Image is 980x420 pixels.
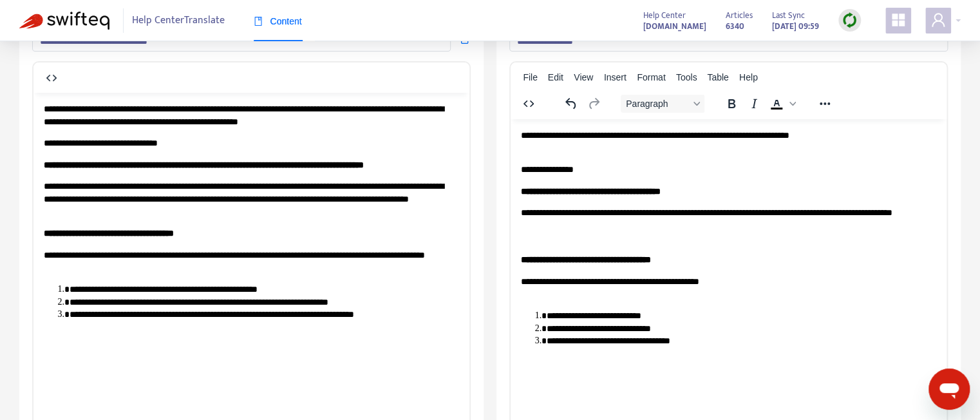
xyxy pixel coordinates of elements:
button: Reveal or hide additional toolbar items [814,95,836,113]
img: Swifteq [19,12,109,30]
button: Redo [583,95,605,113]
span: Help [739,72,758,82]
span: appstore [890,12,906,28]
span: book [254,17,263,26]
a: [DOMAIN_NAME] [643,19,706,33]
span: Last Sync [772,8,805,23]
span: File [523,72,538,82]
span: Help Center Translate [132,8,225,33]
span: Format [637,72,665,82]
button: Bold [721,95,742,113]
button: Undo [560,95,582,113]
span: Table [707,72,728,82]
span: Edit [548,72,563,82]
strong: [DATE] 09:59 [772,19,819,33]
span: Paragraph [626,99,689,109]
div: Text color Black [766,95,798,113]
span: Help Center [643,8,686,23]
img: sync.dc5367851b00ba804db3.png [842,12,858,28]
iframe: メッセージングウィンドウを開くボタン [928,368,970,410]
span: Articles [726,8,753,23]
span: Tools [676,72,697,82]
span: Content [254,16,302,26]
span: Insert [604,72,627,82]
span: user [930,12,946,28]
strong: 6340 [726,19,744,33]
button: Block Paragraph [621,95,704,113]
span: View [574,72,593,82]
button: Italic [743,95,765,113]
